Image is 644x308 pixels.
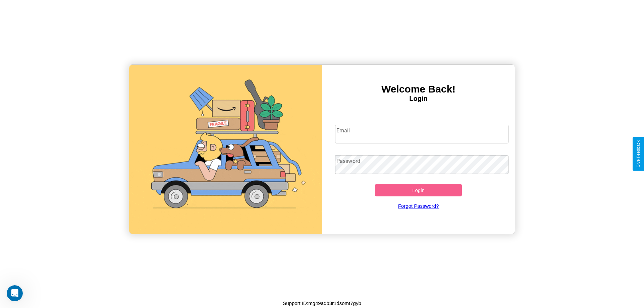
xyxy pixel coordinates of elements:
a: Forgot Password? [332,196,505,215]
iframe: Intercom live chat [7,285,23,301]
h3: Welcome Back! [322,83,515,95]
h4: Login [322,95,515,103]
button: Login [375,184,462,196]
div: Give Feedback [636,140,641,168]
p: Support ID: mg49adb3r1dsomt7gyb [283,299,361,308]
img: gif [129,65,322,234]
